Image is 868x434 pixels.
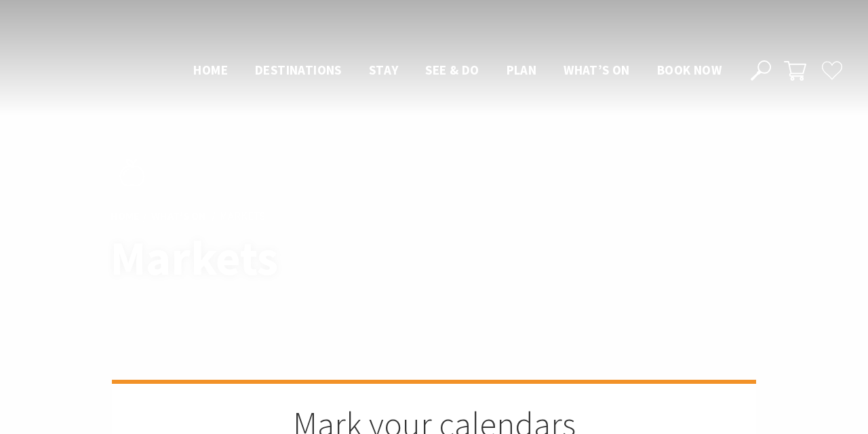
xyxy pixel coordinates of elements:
[111,209,140,224] a: Home
[193,62,228,78] span: Home
[657,62,722,78] span: Book now
[255,62,342,78] span: Destinations
[507,62,537,78] span: Plan
[180,60,735,82] nav: Main Menu
[425,62,479,78] span: See & Do
[220,208,265,225] li: Markets
[564,62,630,78] span: What’s On
[111,232,494,284] h1: Markets
[369,62,399,78] span: Stay
[151,209,206,224] a: What’s On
